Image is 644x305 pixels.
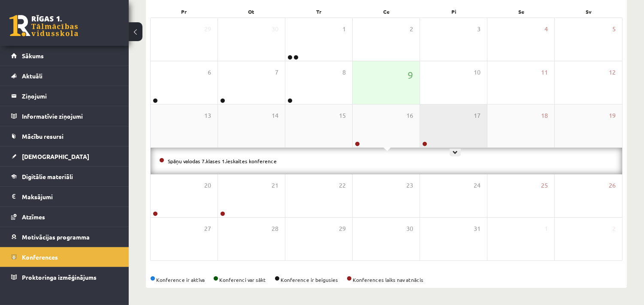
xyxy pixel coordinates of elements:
[11,247,118,267] a: Konferences
[11,126,118,146] a: Mācību resursi
[474,111,481,120] span: 17
[11,207,118,227] a: Atzīmes
[150,276,623,284] div: Konference ir aktīva Konferenci var sākt Konference ir beigusies Konferences laiks nav atnācis
[544,224,548,233] span: 1
[275,68,278,77] span: 7
[11,66,118,86] a: Aktuāli
[342,24,346,34] span: 1
[22,86,118,106] legend: Ziņojumi
[353,6,420,18] div: Ce
[544,24,548,34] span: 4
[11,227,118,247] a: Motivācijas programma
[474,224,481,233] span: 31
[22,233,90,241] span: Motivācijas programma
[150,6,218,18] div: Pr
[11,147,118,166] a: [DEMOGRAPHIC_DATA]
[609,68,616,77] span: 12
[22,273,97,281] span: Proktoringa izmēģinājums
[541,111,548,120] span: 18
[11,46,118,66] a: Sākums
[474,68,481,77] span: 10
[11,187,118,206] a: Maksājumi
[420,6,487,18] div: Pi
[11,106,118,126] a: Informatīvie ziņojumi
[204,224,211,233] span: 27
[609,181,616,190] span: 26
[272,111,278,120] span: 14
[339,224,346,233] span: 29
[22,152,89,160] span: [DEMOGRAPHIC_DATA]
[218,6,285,18] div: Ot
[339,181,346,190] span: 22
[204,24,211,34] span: 29
[22,52,44,60] span: Sākums
[11,86,118,106] a: Ziņojumi
[22,213,45,221] span: Atzīmes
[612,224,616,233] span: 2
[612,24,616,34] span: 5
[22,187,118,206] legend: Maksājumi
[22,173,73,180] span: Digitālie materiāli
[339,111,346,120] span: 15
[22,72,42,80] span: Aktuāli
[22,253,58,261] span: Konferences
[474,181,481,190] span: 24
[408,68,413,82] span: 9
[410,24,413,34] span: 2
[22,132,63,140] span: Mācību resursi
[285,6,353,18] div: Tr
[272,224,278,233] span: 28
[11,167,118,186] a: Digitālie materiāli
[168,158,277,164] a: Spāņu valodas 7.klases 1.ieskaites konference
[477,24,481,34] span: 3
[406,181,413,190] span: 23
[272,24,278,34] span: 30
[541,181,548,190] span: 25
[208,68,211,77] span: 6
[272,181,278,190] span: 21
[406,111,413,120] span: 16
[9,15,78,36] a: Rīgas 1. Tālmācības vidusskola
[342,68,346,77] span: 8
[204,181,211,190] span: 20
[487,6,555,18] div: Se
[204,111,211,120] span: 13
[406,224,413,233] span: 30
[22,106,118,126] legend: Informatīvie ziņojumi
[555,6,623,18] div: Sv
[609,111,616,120] span: 19
[541,68,548,77] span: 11
[11,267,118,287] a: Proktoringa izmēģinājums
